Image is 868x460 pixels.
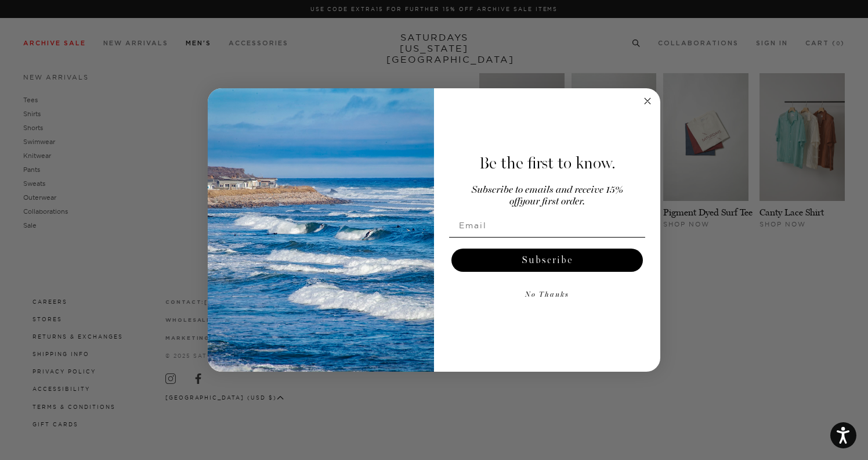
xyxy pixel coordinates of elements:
img: underline [449,237,645,238]
button: Close dialog [641,94,654,108]
span: Be the first to know. [479,153,616,173]
input: Email [449,214,645,237]
img: 125c788d-000d-4f3e-b05a-1b92b2a23ec9.jpeg [208,88,434,372]
span: your first order. [520,197,585,207]
button: Subscribe [451,249,643,272]
span: Subscribe to emails and receive 15% [472,185,623,195]
button: No Thanks [449,283,645,307]
span: off [509,197,520,207]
